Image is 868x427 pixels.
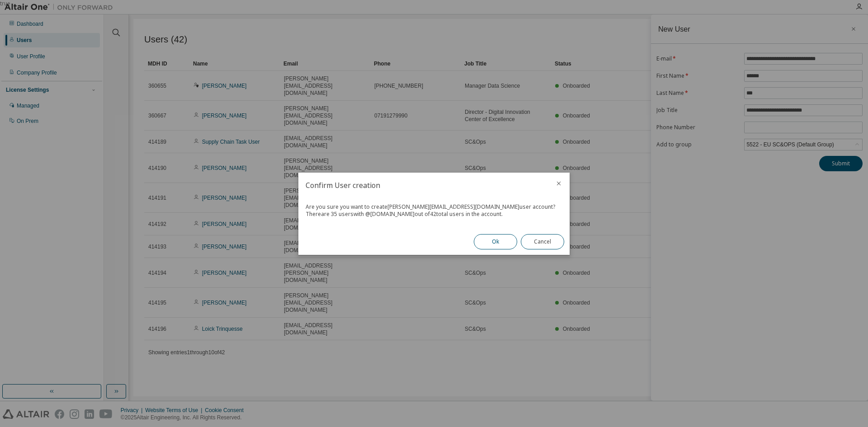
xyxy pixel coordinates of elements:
div: Are you sure you want to create [PERSON_NAME][EMAIL_ADDRESS][DOMAIN_NAME] user account? [306,203,562,211]
button: Cancel [521,234,564,249]
button: Ok [474,234,517,249]
div: There are 35 users with @ [DOMAIN_NAME] out of 42 total users in the account. [306,211,562,218]
h2: Confirm User creation [298,173,548,198]
button: close [555,180,562,187]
